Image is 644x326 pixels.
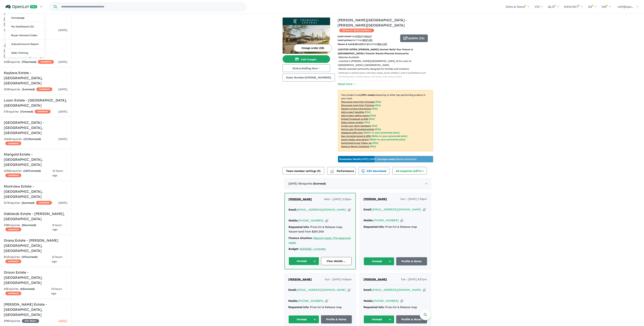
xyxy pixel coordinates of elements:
[341,121,364,124] u: Sales phone number
[364,257,395,265] button: Unread
[51,287,62,295] span: 13 hours ago
[20,287,35,291] strong: ( unread)
[289,197,312,201] span: [PERSON_NAME]
[52,223,62,231] span: 8 hours ago
[325,299,328,303] button: Copy
[423,208,426,212] button: Copy
[23,88,24,91] span: 1
[324,197,352,202] span: Wed - [DATE] 2:23pm
[364,305,427,310] div: Price-list & Release map
[289,247,352,251] div: |
[4,223,52,232] div: 538 Enquir ies
[341,104,374,107] u: Showcase more than 3 listings
[364,197,387,201] span: [PERSON_NAME]
[340,157,417,161] p: [DATE] - [DATE] - ( 13 leads estimated)
[23,169,41,173] strong: ( unread)
[364,277,387,282] a: [PERSON_NAME]
[341,100,375,103] u: Showcase more than 3 images
[4,11,67,26] h5: Heartford Estate - [GEOGRAPHIC_DATA] , [GEOGRAPHIC_DATA]
[423,288,426,292] button: Copy
[289,257,319,265] button: Unread
[22,255,38,259] strong: ( unread)
[378,43,387,46] u: $ 567,233
[6,22,44,31] a: My Dashboard (21)
[6,49,44,57] a: Sales Training
[338,43,355,46] b: House & Land:
[313,182,326,185] strong: ( unread)
[58,88,67,91] span: [DATE]
[289,208,297,211] strong: Email:
[364,197,387,201] a: [PERSON_NAME]
[283,167,324,175] button: Team member settings (9)
[338,38,397,42] p: start from
[4,60,54,64] div: 563 Enquir ies
[364,225,385,229] strong: Requested info:
[364,278,387,281] span: [PERSON_NAME]
[24,137,30,141] span: 1115
[396,257,427,265] a: Profile & Notes
[341,114,370,117] u: Add project selling-points
[359,167,389,175] button: CSV download
[618,5,634,9] span: raff@ope...
[4,87,52,92] div: 203 Enquir ies
[283,64,330,72] button: Status:Selling Now
[365,35,372,38] u: 542 m
[341,135,371,137] u: Geo-targeted email & SMS
[4,211,67,221] h5: Oaklands Estate - [PERSON_NAME] , [GEOGRAPHIC_DATA]
[339,29,374,32] span: OPENLOT $ 200 CASHBACK
[58,110,67,113] span: [DATE]
[367,43,368,46] u: 2
[24,169,30,173] span: 1267
[338,82,356,86] button: Read more
[341,117,368,120] u: Embed Facebook profile
[348,288,351,292] button: Copy
[283,25,330,54] img: Thornhill Central Estate - Thornhill Park
[341,131,363,134] u: Weekend eDM slots
[4,109,51,114] div: 37 Enquir ies
[5,292,21,295] span: CASHBACK
[4,43,67,58] h5: Jubilee Estate - [GEOGRAPHIC_DATA] , [GEOGRAPHIC_DATA]
[338,90,433,151] p: Your project is only comparing to other top-performing projects in your area: - - - - - - - - - -...
[23,60,26,64] span: 70
[4,152,67,167] h5: Marigold Estate - [GEOGRAPHIC_DATA] , [GEOGRAPHIC_DATA]
[4,287,51,296] div: 63 Enquir ies
[21,110,23,113] span: 7
[365,121,370,124] span: [ Yes ]
[314,182,316,185] span: 5
[23,223,26,227] span: 26
[360,43,362,46] u: 2
[300,247,310,251] a: 650000
[289,247,299,251] strong: Budget:
[341,145,369,148] u: OpenLot Buyer Cashback
[4,238,67,253] h5: Orana Estate - [PERSON_NAME][GEOGRAPHIC_DATA] , [GEOGRAPHIC_DATA]
[297,208,346,211] a: [EMAIL_ADDRESS][DOMAIN_NAME]
[348,208,351,212] button: Copy
[283,18,330,54] a: Thornhill Central Estate - Thornhill Park LogoThornhill Central Estate - Thornhill Park
[22,319,39,323] span: 40 % READY
[330,171,334,173] img: bar-chart.svg
[4,137,58,146] div: 1260 Enquir ies
[58,3,245,11] input: Try estate name, suburb, builder or developer
[373,299,399,303] a: [PHONE_NUMBER]
[288,305,309,309] strong: Requested info:
[289,219,298,222] strong: Mobile:
[58,60,67,64] span: [DATE]
[288,315,319,324] button: Unread
[4,98,67,108] h5: Loom Estate - [GEOGRAPHIC_DATA] , [GEOGRAPHIC_DATA]
[283,55,330,63] button: Add images
[355,43,356,46] u: 4
[364,208,372,211] strong: Email:
[392,167,427,175] button: All enquiries (1877)
[35,110,51,113] span: CASHBACK
[288,277,312,282] a: [PERSON_NAME]
[22,201,24,205] span: 2
[400,218,403,222] button: Copy
[38,60,54,64] span: CASHBACK
[284,178,431,189] div: [DATE]
[372,288,421,292] a: [EMAIL_ADDRESS][DOMAIN_NAME]
[22,201,34,205] strong: ( unread)
[289,225,352,234] div: Price-list & Release map, Vacant land from $287,000
[22,255,27,259] span: 191
[373,141,378,144] span: [Yes]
